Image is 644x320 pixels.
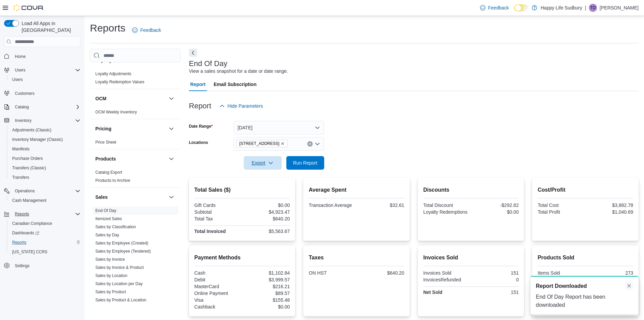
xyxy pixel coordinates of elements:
[309,254,404,262] h2: Taxes
[194,254,290,262] h2: Payment Methods
[95,140,116,145] a: Price Sheet
[95,290,126,294] a: Sales by Product
[538,254,633,262] h2: Products Sold
[14,4,44,11] img: Cova
[477,1,511,15] a: Feedback
[194,270,241,276] div: Cash
[167,94,175,103] button: OCM
[541,4,582,12] p: Happy Life Sudbury
[9,145,32,153] a: Manifests
[12,52,80,60] span: Home
[585,4,586,12] p: |
[9,164,80,172] span: Transfers (Classic)
[194,291,241,296] div: Online Payment
[90,21,125,35] h1: Reports
[4,48,80,288] nav: Complex example
[95,208,116,213] span: End Of Day
[1,116,83,125] button: Inventory
[536,293,633,309] div: End Of Day Report has been downloaded
[9,238,80,247] span: Reports
[243,297,290,303] div: $155.48
[286,156,324,170] button: Run Report
[309,270,355,276] div: ON HST
[95,178,130,183] a: Products to Archive
[90,70,181,89] div: Loyalty
[423,254,519,262] h2: Invoices Sold
[9,154,46,163] a: Purchase Orders
[243,277,290,282] div: $3,999.57
[194,277,241,282] div: Debit
[281,142,285,146] button: Remove 42 Lakeshore Dr, North Bay from selection in this group
[12,146,29,152] span: Manifests
[243,202,290,208] div: $0.00
[95,241,148,246] a: Sales by Employee (Created)
[12,66,28,74] button: Users
[12,210,32,218] button: Reports
[472,277,519,282] div: 0
[12,165,46,171] span: Transfers (Classic)
[95,265,144,270] a: Sales by Invoice & Product
[7,125,83,135] button: Adjustments (Classic)
[190,78,206,91] span: Report
[12,249,47,255] span: [US_STATE] CCRS
[95,95,166,102] button: OCM
[95,110,137,114] a: OCM Weekly Inventory
[189,60,228,68] h3: End Of Day
[95,140,116,145] span: Price Sheet
[194,186,290,194] h2: Total Sales ($)
[9,229,80,237] span: Dashboards
[236,140,288,147] span: 42 Lakeshore Dr, North Bay
[7,196,83,205] button: Cash Management
[12,198,46,203] span: Cash Management
[538,209,584,215] div: Total Profit
[423,202,470,208] div: Total Discount
[9,76,80,84] span: Users
[228,103,263,109] span: Hide Parameters
[9,196,80,205] span: Cash Management
[12,103,31,111] button: Catalog
[472,202,519,208] div: -$292.82
[243,304,290,310] div: $0.00
[309,202,355,208] div: Transaction Average
[12,116,34,125] button: Inventory
[9,196,49,205] a: Cash Management
[140,27,161,34] span: Feedback
[90,108,181,119] div: OCM
[309,186,404,194] h2: Average Spent
[7,228,83,238] a: Dashboards
[243,284,290,289] div: $216.21
[7,163,83,173] button: Transfers (Classic)
[15,67,25,73] span: Users
[95,178,130,183] span: Products to Archive
[472,290,519,295] div: 151
[167,125,175,133] button: Pricing
[95,125,111,132] h3: Pricing
[423,290,443,295] strong: Net Sold
[12,210,80,218] span: Reports
[243,209,290,215] div: $4,923.47
[189,49,197,57] button: Next
[214,78,257,91] span: Email Subscription
[12,261,80,270] span: Settings
[239,140,280,147] span: [STREET_ADDRESS]
[95,71,132,76] a: Loyalty Adjustments
[189,124,213,129] label: Date Range
[244,156,282,170] button: Export
[7,219,83,228] button: Canadian Compliance
[9,164,49,172] a: Transfers (Classic)
[9,248,50,256] a: [US_STATE] CCRS
[1,261,83,271] button: Settings
[194,229,226,234] strong: Total Invoiced
[15,188,35,194] span: Operations
[9,173,80,182] span: Transfers
[243,216,290,221] div: $640.20
[194,297,241,303] div: Visa
[95,216,122,221] a: Itemized Sales
[189,68,288,75] div: View a sales snapshot for a date or date range.
[12,66,80,74] span: Users
[1,51,83,61] button: Home
[95,95,106,102] h3: OCM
